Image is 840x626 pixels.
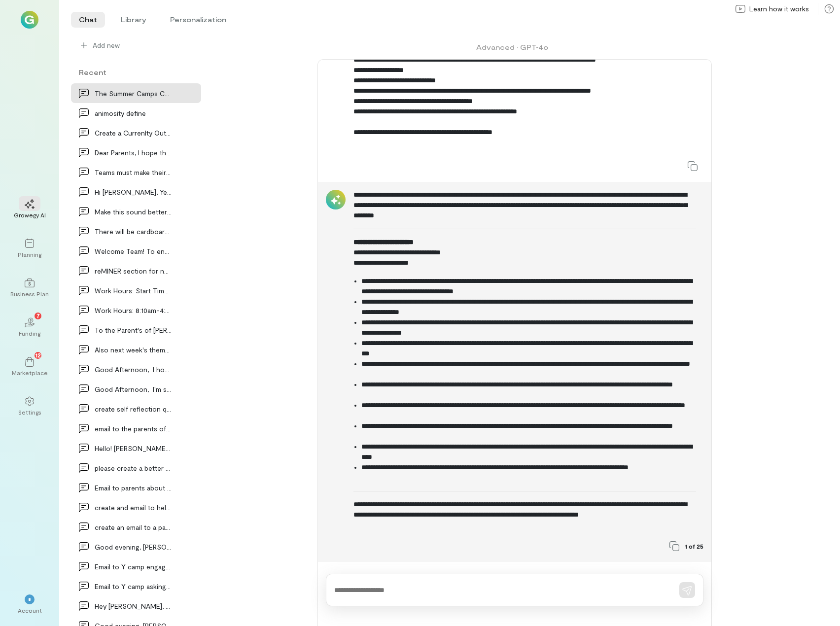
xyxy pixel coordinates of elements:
[95,167,172,177] div: Teams must make their way to the welcome center a…
[95,443,172,453] div: Hello! [PERSON_NAME] came in requesting a refu…
[19,329,40,337] div: Funding
[18,606,42,614] div: Account
[749,4,809,14] span: Learn how it works
[36,311,40,320] span: 7
[95,285,172,296] div: Work Hours: Start Time: 8:10 AM End Time: 4:35 P…
[71,67,201,77] div: Recent
[95,601,172,611] div: Hey [PERSON_NAME], checking in. I spoke to [PERSON_NAME] [DATE]…
[95,226,172,237] div: There will be cardboard boomerangs ready that the…
[95,345,172,355] div: Also next week's theme is Amazing race! So fin…
[95,404,172,414] div: create self reflection questions for CIT's that a…
[95,463,172,473] div: please create a better email to Y [PERSON_NAME]…
[12,587,47,622] div: *Account
[95,266,172,276] div: reMINER section for newsletter for camp staff li…
[12,388,47,424] a: Settings
[95,305,172,315] div: Work Hours: 8:10am-4:35pm with a 30-minute…
[95,325,172,335] div: To the Parent's of [PERSON_NAME]: We are pleas…
[162,12,234,28] li: Personalization
[95,364,172,375] div: Good Afternoon, I hope you are doing well. I wa…
[95,108,172,118] div: animosity define
[685,542,703,550] span: 1 of 25
[18,408,41,416] div: Settings
[71,12,105,28] li: Chat
[95,581,172,591] div: Email to Y camp asking them to reserache and look…
[95,384,172,394] div: Good Afternoon, I'm sorry for not getting back…
[95,502,172,513] div: create and email to help desk to Close Out - ICE…
[95,522,172,532] div: create an email to a parent that below is what we…
[95,561,172,572] div: Email to Y camp engagement asking them to researc…
[95,483,172,493] div: Email to parents about behavior of our [DEMOGRAPHIC_DATA]…
[12,369,48,377] div: Marketplace
[95,207,172,217] div: Make this sound better I also have a question:…
[12,191,47,227] a: Growegy AI
[95,147,172,158] div: Dear Parents, I hope this message finds you well.…
[35,350,41,359] span: 12
[95,542,172,552] div: Good evening, [PERSON_NAME] has a doctor's appointment o…
[18,250,41,258] div: Planning
[14,211,46,219] div: Growegy AI
[12,231,47,266] a: Planning
[12,270,47,306] a: Business Plan
[95,88,172,99] div: The Summer Camps Coordinator is responsible to do…
[95,423,172,434] div: email to the parents of [PERSON_NAME] that she…
[95,246,172,256] div: Welcome Team! To ensure a successful and enjoyabl…
[10,290,49,298] div: Business Plan
[93,40,120,50] span: Add new
[95,128,172,138] div: Create a Currenlty Out of the office message for…
[95,187,172,197] div: Hi [PERSON_NAME], Yes, you are correct. When I pull spec…
[113,12,154,28] li: Library
[12,349,47,384] a: Marketplace
[12,310,47,345] a: Funding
